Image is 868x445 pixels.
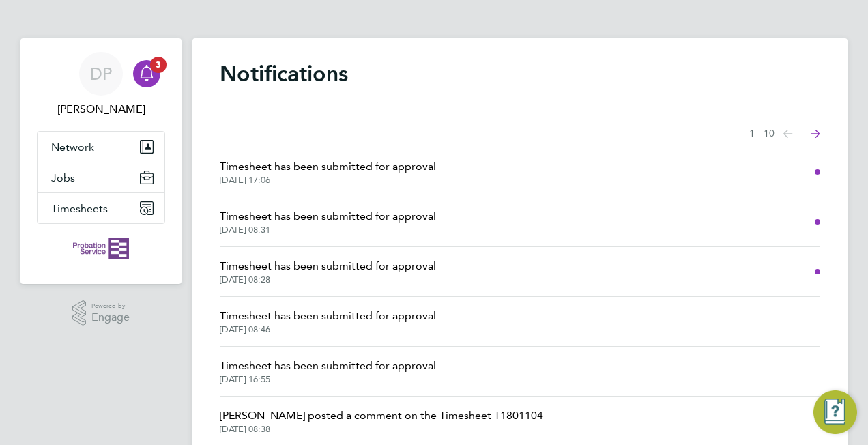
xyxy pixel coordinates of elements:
[38,193,164,223] button: Timesheets
[90,65,112,83] span: DP
[220,374,436,385] span: [DATE] 16:55
[51,141,94,154] span: Network
[91,300,130,312] span: Powered by
[91,312,130,324] span: Engage
[220,208,436,225] span: Timesheet has been submitted for approval
[20,38,182,284] nav: Main navigation
[220,208,436,235] a: Timesheet has been submitted for approval[DATE] 08:31
[749,127,775,141] span: 1 - 10
[220,258,436,285] a: Timesheet has been submitted for approval[DATE] 08:28
[749,120,820,147] nav: Select page of notifications list
[220,158,436,175] span: Timesheet has been submitted for approval
[220,424,543,435] span: [DATE] 08:38
[51,202,108,215] span: Timesheets
[72,300,130,326] a: Powered byEngage
[220,175,436,186] span: [DATE] 17:06
[37,52,165,117] a: DP[PERSON_NAME]
[220,407,543,435] a: [PERSON_NAME] posted a comment on the Timesheet T1801104[DATE] 08:38
[150,57,167,73] span: 3
[38,132,164,162] button: Network
[220,158,436,186] a: Timesheet has been submitted for approval[DATE] 17:06
[220,274,436,285] span: [DATE] 08:28
[220,308,436,335] a: Timesheet has been submitted for approval[DATE] 08:46
[73,238,128,259] img: probationservice-logo-retina.png
[220,358,436,385] a: Timesheet has been submitted for approval[DATE] 16:55
[37,101,165,117] span: Daniel Paul
[51,171,75,184] span: Jobs
[37,238,165,259] a: Go to home page
[220,60,820,87] h1: Notifications
[813,390,857,434] button: Engage Resource Center
[220,308,436,324] span: Timesheet has been submitted for approval
[220,225,436,235] span: [DATE] 08:31
[220,358,436,374] span: Timesheet has been submitted for approval
[220,324,436,335] span: [DATE] 08:46
[38,162,164,192] button: Jobs
[220,407,543,424] span: [PERSON_NAME] posted a comment on the Timesheet T1801104
[133,52,160,96] a: 3
[220,258,436,274] span: Timesheet has been submitted for approval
